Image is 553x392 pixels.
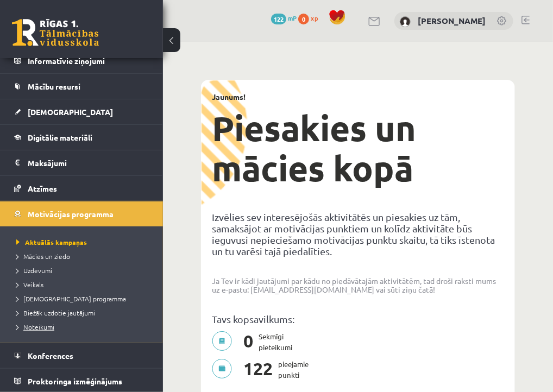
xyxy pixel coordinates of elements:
[16,280,152,289] a: Veikals
[212,276,504,294] p: Ja Tev ir kādi jautājumi par kādu no piedāvātajām aktivitātēm, tad droši raksti mums uz e-pastu: ...
[12,19,99,46] a: Rīgas 1. Tālmācības vidusskola
[14,150,149,175] a: Maksājumi
[212,331,299,353] p: Sekmīgi pieteikumi
[28,184,57,193] span: Atzīmes
[271,14,297,22] a: 122 mP
[212,108,504,188] h1: Piesakies un mācies kopā
[298,14,323,22] a: 0 xp
[16,280,43,289] span: Veikals
[16,266,52,275] span: Uzdevumi
[418,15,486,26] a: [PERSON_NAME]
[14,48,149,73] a: Informatīvie ziņojumi
[298,14,309,24] span: 0
[14,343,149,368] a: Konferences
[16,265,152,275] a: Uzdevumi
[28,209,114,219] span: Motivācijas programma
[400,16,411,27] img: Adriana Bukovska
[16,294,126,303] span: [DEMOGRAPHIC_DATA] programma
[28,351,73,361] span: Konferences
[16,323,54,331] span: Noteikumi
[16,322,152,332] a: Noteikumi
[16,251,152,261] a: Mācies un ziedo
[311,14,318,22] span: xp
[28,376,122,386] span: Proktoringa izmēģinājums
[212,92,246,102] strong: Jaunums!
[14,74,149,99] a: Mācību resursi
[212,313,504,325] p: Tavs kopsavilkums:
[212,211,504,257] p: Izvēlies sev interesējošās aktivitātēs un piesakies uz tām, samaksājot ar motivācijas punktiem un...
[16,237,152,247] a: Aktuālās kampaņas
[28,132,92,142] span: Digitālie materiāli
[14,201,149,226] a: Motivācijas programma
[16,294,152,304] a: [DEMOGRAPHIC_DATA] programma
[16,308,95,317] span: Biežāk uzdotie jautājumi
[14,176,149,201] a: Atzīmes
[16,238,87,246] span: Aktuālās kampaņas
[28,48,149,73] legend: Informatīvie ziņojumi
[238,331,259,353] span: 0
[14,125,149,150] a: Digitālie materiāli
[212,359,315,381] p: pieejamie punkti
[16,308,152,318] a: Biežāk uzdotie jautājumi
[28,81,80,91] span: Mācību resursi
[16,252,70,261] span: Mācies un ziedo
[288,14,297,22] span: mP
[28,107,113,117] span: [DEMOGRAPHIC_DATA]
[28,150,149,175] legend: Maksājumi
[238,359,278,381] span: 122
[271,14,286,24] span: 122
[14,99,149,124] a: [DEMOGRAPHIC_DATA]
